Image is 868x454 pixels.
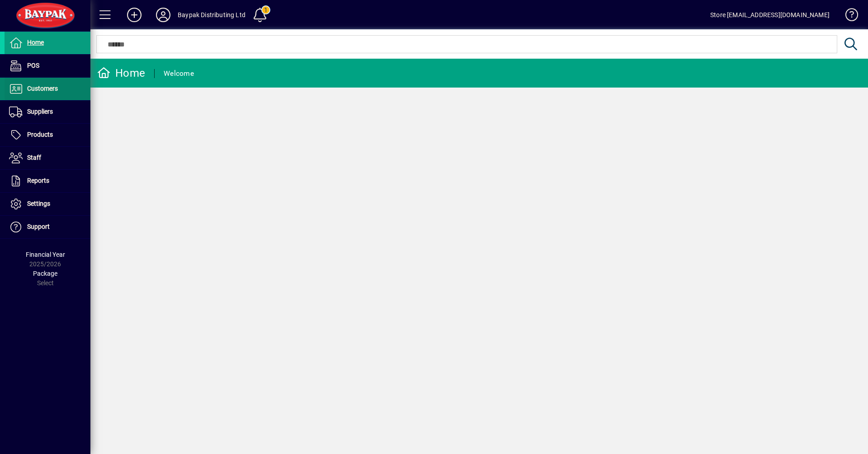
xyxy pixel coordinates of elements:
a: Reports [5,170,90,192]
span: Staff [27,154,41,161]
span: Products [27,131,53,138]
span: Suppliers [27,108,53,115]
span: POS [27,62,39,69]
a: Knowledge Base [839,2,857,31]
a: Staff [5,147,90,169]
div: Store [EMAIL_ADDRESS][DOMAIN_NAME] [710,8,830,22]
a: Customers [5,78,90,100]
span: Support [27,223,50,230]
span: Reports [27,177,49,184]
a: Suppliers [5,101,90,123]
button: Add [120,7,149,23]
div: Welcome [164,66,194,81]
span: Financial Year [26,251,65,258]
div: Home [97,66,145,80]
a: POS [5,55,90,77]
span: Home [27,39,44,46]
a: Support [5,216,90,238]
span: Package [33,270,57,277]
button: Profile [149,7,178,23]
a: Settings [5,193,90,215]
span: Settings [27,200,50,207]
div: Baypak Distributing Ltd [178,8,245,22]
span: Customers [27,85,58,92]
a: Products [5,124,90,146]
